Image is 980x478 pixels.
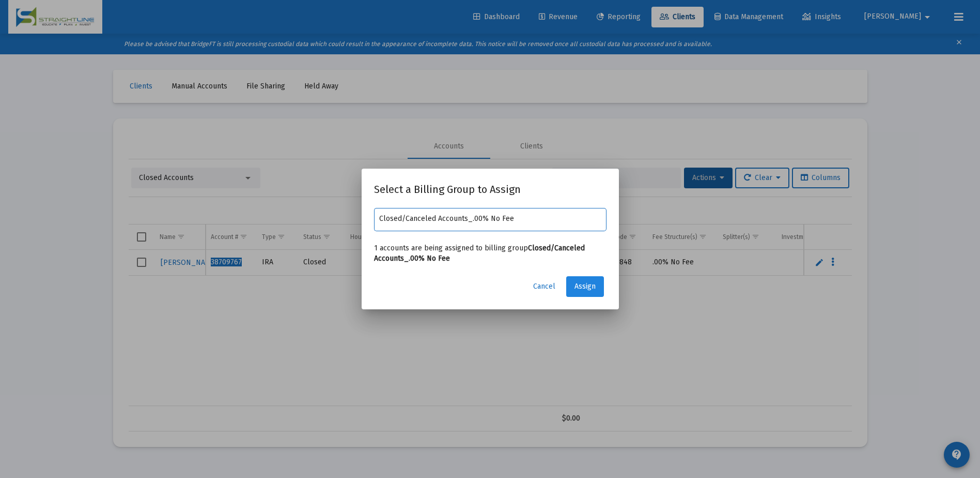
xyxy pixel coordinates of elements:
[533,282,555,291] span: Cancel
[379,215,601,223] input: Select a billing group
[374,181,606,198] h2: Select a Billing Group to Assign
[566,276,604,297] button: Assign
[374,244,585,263] b: Closed/Canceled Accounts_.00% No Fee
[374,243,606,264] p: 1 accounts are being assigned to billing group
[525,276,564,297] button: Cancel
[574,282,596,291] span: Assign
